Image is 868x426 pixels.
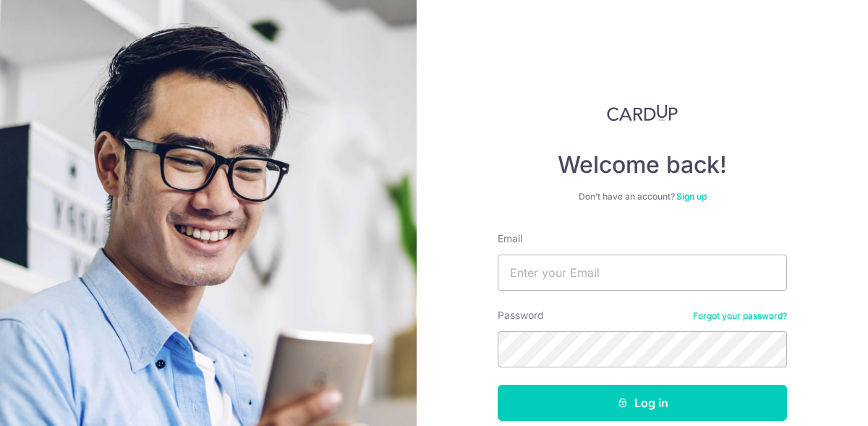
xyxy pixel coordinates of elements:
button: Log in [498,385,787,421]
label: Email [498,231,522,246]
div: Don’t have an account? [498,191,787,203]
h4: Welcome back! [498,150,787,179]
img: CardUp Logo [607,104,678,122]
label: Password [498,308,544,323]
input: Enter your Email [498,255,787,291]
a: Forgot your password? [693,310,787,322]
a: Sign up [676,191,707,202]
